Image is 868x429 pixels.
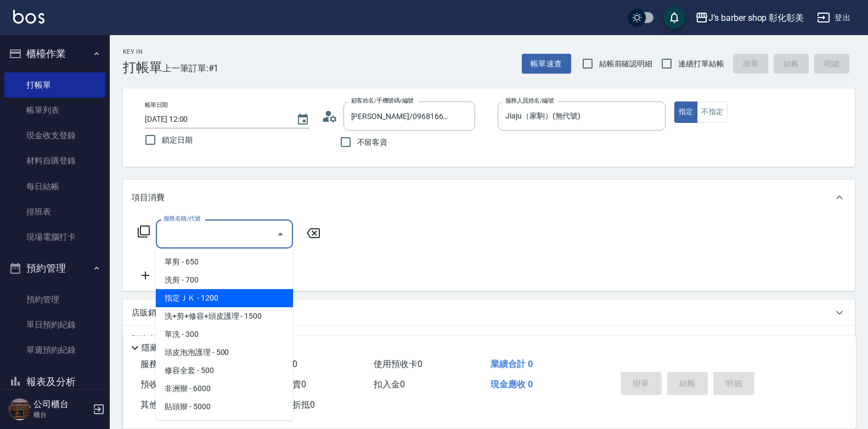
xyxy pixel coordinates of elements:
[156,325,293,343] span: 單洗 - 300
[132,192,165,204] p: 項目消費
[140,379,189,390] span: 預收卡販賣 0
[156,362,293,380] span: 修容全套 - 500
[164,214,200,223] label: 服務名稱/代號
[162,61,219,75] span: 上一筆訂單:#1
[708,11,804,25] div: J’s barber shop 彰化彰美
[123,326,855,352] div: 預收卡販賣
[145,101,168,109] label: 帳單日期
[374,379,405,390] span: 扣入金 0
[4,337,105,363] a: 單週預約紀錄
[33,410,89,420] p: 櫃台
[290,106,316,133] button: Choose date, selected date is 2025-08-25
[9,398,31,420] img: Person
[33,399,89,410] h5: 公司櫃台
[4,148,105,173] a: 材料自購登錄
[13,10,44,24] img: Logo
[123,300,855,326] div: 店販銷售
[4,174,105,199] a: 每日結帳
[142,342,191,354] p: 隱藏業績明細
[123,60,162,75] h3: 打帳單
[4,287,105,312] a: 預約管理
[123,180,855,215] div: 項目消費
[663,7,685,29] button: save
[4,72,105,98] a: 打帳單
[156,398,293,416] span: 貼頭辮 - 5000
[132,307,165,319] p: 店販銷售
[374,359,422,369] span: 使用預收卡 0
[156,380,293,398] span: 非洲辮 - 6000
[145,110,285,128] input: YYYY/MM/DD hh:mm
[813,8,855,28] button: 登出
[140,359,181,369] span: 服務消費 0
[4,39,105,68] button: 櫃檯作業
[156,271,293,289] span: 洗剪 - 700
[505,97,554,105] label: 服務人員姓名/編號
[4,224,105,250] a: 現場電腦打卡
[4,199,105,224] a: 排班表
[140,399,198,410] span: 其他付款方式 0
[4,123,105,148] a: 現金收支登錄
[162,134,193,146] span: 鎖定日期
[132,334,173,345] p: 預收卡販賣
[491,359,533,369] span: 業績合計 0
[156,253,293,271] span: 單剪 - 650
[357,137,388,148] span: 不留客資
[678,58,724,70] span: 連續打單結帳
[156,289,293,307] span: 指定ＪＫ - 1200
[674,101,698,123] button: 指定
[156,307,293,325] span: 洗+剪+修容+頭皮護理 - 1500
[691,7,808,29] button: J’s barber shop 彰化彰美
[156,343,293,362] span: 頭皮泡泡護理 - 500
[272,225,289,243] button: Close
[491,379,533,390] span: 現金應收 0
[4,312,105,337] a: 單日預約紀錄
[351,97,414,105] label: 顧客姓名/手機號碼/編號
[4,254,105,283] button: 預約管理
[123,48,162,55] h2: Key In
[4,98,105,123] a: 帳單列表
[599,58,653,70] span: 結帳前確認明細
[697,101,728,123] button: 不指定
[4,368,105,396] button: 報表及分析
[522,54,571,74] button: 帳單速查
